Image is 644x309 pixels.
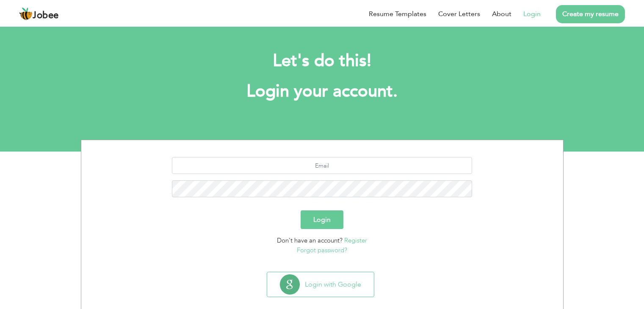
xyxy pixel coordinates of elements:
[344,236,367,245] a: Register
[523,9,541,19] a: Login
[492,9,511,19] a: About
[19,7,33,21] img: jobee.io
[301,210,343,229] button: Login
[556,5,625,23] a: Create my resume
[94,50,551,72] h2: Let's do this!
[19,7,59,21] a: Jobee
[267,272,374,297] button: Login with Google
[94,80,551,102] h1: Login your account.
[172,157,472,174] input: Email
[33,11,59,20] span: Jobee
[438,9,480,19] a: Cover Letters
[277,236,343,245] span: Don't have an account?
[297,246,347,254] a: Forgot password?
[369,9,426,19] a: Resume Templates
